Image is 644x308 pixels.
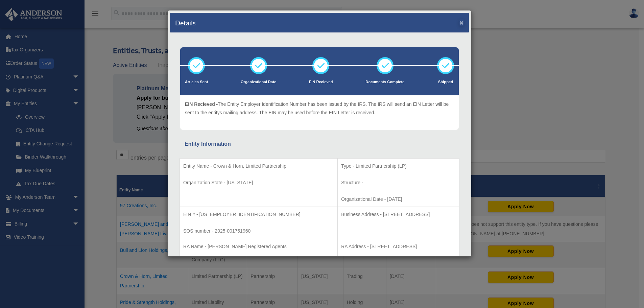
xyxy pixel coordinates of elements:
[241,79,276,86] p: Organizational Date
[341,195,456,204] p: Organizational Date - [DATE]
[183,242,334,251] p: RA Name - [PERSON_NAME] Registered Agents
[183,179,334,187] p: Organization State - [US_STATE]
[185,139,454,149] div: Entity Information
[365,79,404,86] p: Documents Complete
[183,210,334,219] p: EIN # - [US_EMPLOYER_IDENTIFICATION_NUMBER]
[341,179,456,187] p: Structure -
[185,101,218,107] span: EIN Recieved -
[309,79,333,86] p: EIN Recieved
[341,210,456,219] p: Business Address - [STREET_ADDRESS]
[341,242,456,251] p: RA Address - [STREET_ADDRESS]
[185,100,454,117] p: The Entity Employer Identification Number has been issued by the IRS. The IRS will send an EIN Le...
[341,162,456,170] p: Type - Limited Partnership (LP)
[183,227,334,235] p: SOS number - 2025-001751960
[437,79,454,86] p: Shipped
[459,19,464,26] button: ×
[185,79,208,86] p: Articles Sent
[183,162,334,170] p: Entity Name - Crown & Horn, Limited Partnership
[175,18,196,27] h4: Details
